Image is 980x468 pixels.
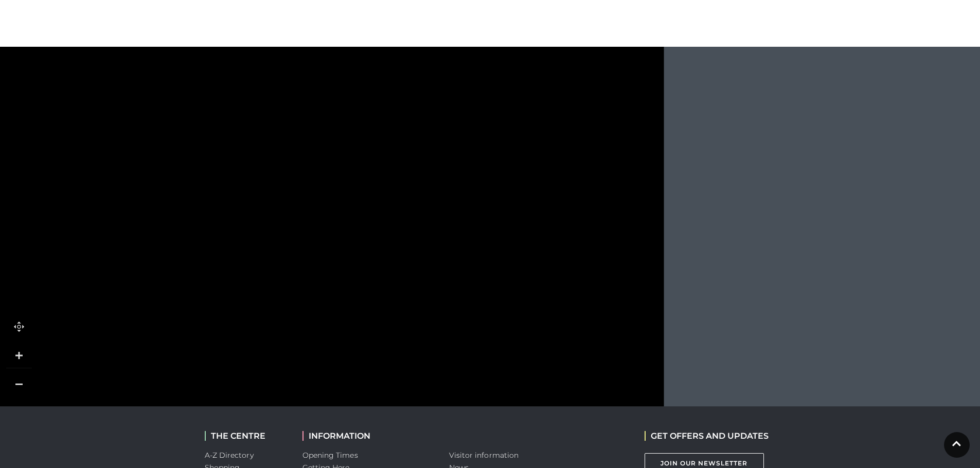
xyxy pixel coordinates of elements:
[449,451,519,460] a: Visitor information
[302,451,358,460] a: Opening Times
[205,451,254,460] a: A-Z Directory
[645,431,769,441] h2: GET OFFERS AND UPDATES
[205,431,287,441] h2: THE CENTRE
[302,431,434,441] h2: INFORMATION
